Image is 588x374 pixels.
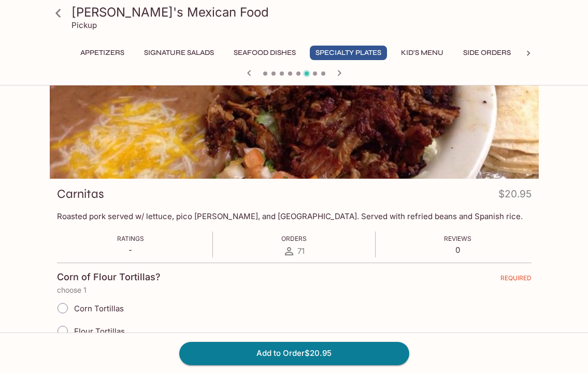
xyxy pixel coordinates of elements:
span: REQUIRED [500,274,532,286]
button: Side Orders [457,46,517,60]
p: - [117,245,144,255]
button: Signature Salads [138,46,220,60]
span: 71 [297,246,305,256]
span: Flour Tortillas [74,326,125,336]
button: Specialty Plates [310,46,387,60]
span: Orders [281,235,307,242]
button: Appetizers [75,46,130,60]
p: Pickup [71,20,97,30]
h4: $20.95 [498,186,532,206]
button: Seafood Dishes [228,46,302,60]
button: Kid's Menu [395,46,449,60]
button: Add to Order$20.95 [179,342,409,365]
p: 0 [444,245,471,255]
div: Carnitas [50,41,539,179]
h3: Carnitas [57,186,104,202]
p: Roasted pork served w/ lettuce, pico [PERSON_NAME], and [GEOGRAPHIC_DATA]. Served with refried be... [57,211,532,221]
span: Ratings [117,235,144,242]
h4: Corn of Flour Tortillas? [57,271,161,283]
span: Reviews [444,235,471,242]
h3: [PERSON_NAME]'s Mexican Food [71,4,535,20]
span: Corn Tortillas [74,304,124,313]
p: choose 1 [57,286,532,294]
